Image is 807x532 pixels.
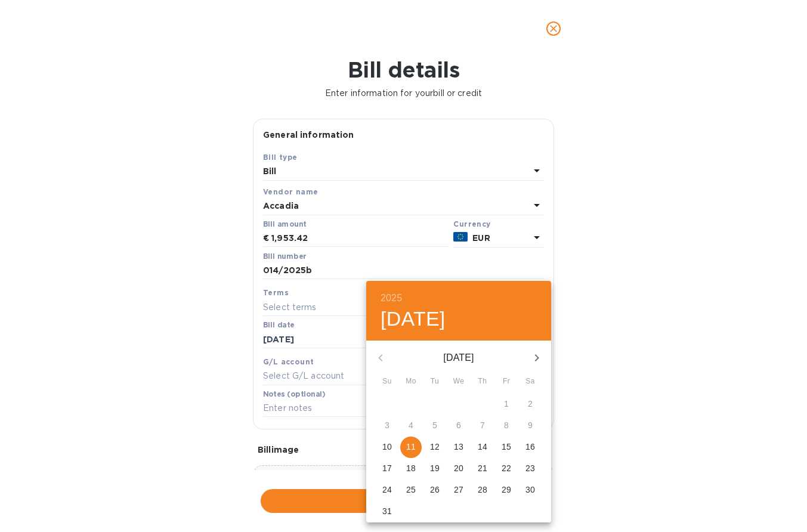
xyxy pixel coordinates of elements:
[472,458,493,480] button: 21
[496,458,517,480] button: 22
[454,484,463,496] p: 27
[400,458,422,480] button: 18
[502,484,511,496] p: 29
[430,462,440,474] p: 19
[472,376,493,388] span: Th
[376,480,398,501] button: 24
[406,462,416,474] p: 18
[376,437,398,458] button: 10
[400,437,422,458] button: 11
[424,480,446,501] button: 26
[448,376,469,388] span: We
[454,462,463,474] p: 20
[502,441,511,453] p: 15
[454,441,463,453] p: 13
[381,307,446,332] button: [DATE]
[478,462,487,474] p: 21
[525,462,535,474] p: 23
[406,484,416,496] p: 25
[430,441,440,453] p: 12
[430,484,440,496] p: 26
[478,441,487,453] p: 14
[525,441,535,453] p: 16
[496,480,517,501] button: 29
[395,351,522,365] p: [DATE]
[406,441,416,453] p: 11
[520,480,541,501] button: 30
[424,458,446,480] button: 19
[382,484,392,496] p: 24
[520,376,541,388] span: Sa
[382,462,392,474] p: 17
[424,437,446,458] button: 12
[381,290,402,307] button: 2025
[376,376,398,388] span: Su
[525,484,535,496] p: 30
[400,480,422,501] button: 25
[472,437,493,458] button: 14
[502,462,511,474] p: 22
[400,376,422,388] span: Mo
[478,484,487,496] p: 28
[472,480,493,501] button: 28
[424,376,446,388] span: Tu
[382,441,392,453] p: 10
[376,501,398,522] button: 31
[520,458,541,480] button: 23
[448,437,469,458] button: 13
[496,376,517,388] span: Fr
[376,458,398,480] button: 17
[448,458,469,480] button: 20
[382,505,392,517] p: 31
[448,480,469,501] button: 27
[520,437,541,458] button: 16
[496,437,517,458] button: 15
